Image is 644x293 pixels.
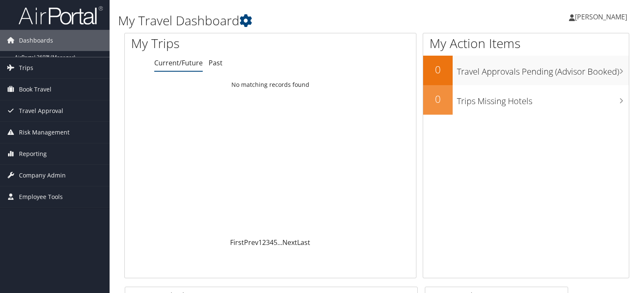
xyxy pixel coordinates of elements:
h1: My Travel Dashboard [118,12,463,30]
span: Trips [19,57,33,78]
img: airportal-logo.png [19,5,103,25]
span: … [277,238,282,247]
a: Past [209,58,223,67]
a: 0Trips Missing Hotels [423,85,629,115]
h1: My Trips [131,35,288,52]
td: No matching records found [125,77,416,92]
span: Book Travel [19,79,51,100]
h1: My Action Items [423,35,629,52]
span: Company Admin [19,165,66,186]
a: Last [297,238,310,247]
a: 2 [262,238,266,247]
h3: Trips Missing Hotels [457,91,629,107]
span: Reporting [19,143,47,164]
a: 0Travel Approvals Pending (Advisor Booked) [423,56,629,85]
h2: 0 [423,92,453,106]
h3: Travel Approvals Pending (Advisor Booked) [457,62,629,78]
span: [PERSON_NAME] [575,12,627,22]
a: 1 [258,238,262,247]
a: Next [282,238,297,247]
span: Employee Tools [19,186,63,207]
a: 3 [266,238,270,247]
span: Dashboards [19,30,53,51]
span: Risk Management [19,122,70,143]
a: Prev [244,238,258,247]
a: [PERSON_NAME] [569,4,636,30]
h2: 0 [423,62,453,77]
span: Travel Approval [19,100,63,121]
a: 4 [270,238,274,247]
a: 5 [274,238,277,247]
a: Current/Future [154,58,203,67]
a: First [230,238,244,247]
